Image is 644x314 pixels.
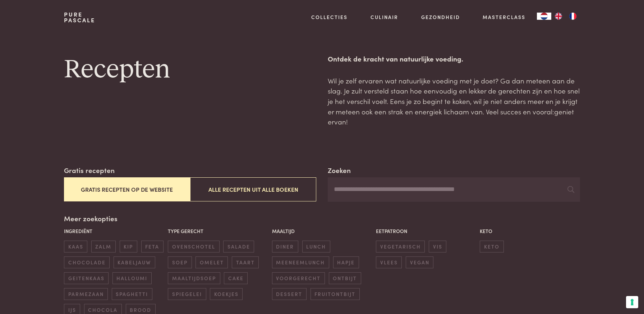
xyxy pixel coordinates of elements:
span: fruitontbijt [310,288,360,300]
label: Zoeken [328,165,351,176]
span: soep [168,256,192,268]
span: meeneemlunch [272,256,329,268]
span: voorgerecht [272,272,325,284]
a: Masterclass [483,13,525,21]
span: kip [120,241,137,252]
p: Ingrediënt [64,227,164,235]
span: geitenkaas [64,272,109,284]
label: Gratis recepten [64,165,115,176]
a: FR [566,13,580,20]
p: Type gerecht [168,227,268,235]
span: ontbijt [329,272,361,284]
span: vegan [406,256,433,268]
span: halloumi [112,272,152,284]
p: Eetpatroon [376,227,476,235]
a: Culinair [371,13,398,21]
span: hapje [333,256,359,268]
a: Collecties [311,13,348,21]
div: Language [537,13,551,20]
span: kaas [64,241,87,252]
span: dessert [272,288,307,300]
span: parmezaan [64,288,108,300]
span: keto [480,241,503,252]
a: Gezondheid [421,13,460,21]
span: vlees [376,256,402,268]
ul: Language list [551,13,580,20]
button: Alle recepten uit alle boeken [190,177,316,201]
button: Uw voorkeuren voor toestemming voor trackingtechnologieën [626,296,638,308]
span: lunch [302,241,330,252]
span: taart [232,256,259,268]
span: spiegelei [168,288,206,300]
button: Gratis recepten op de website [64,177,190,201]
span: omelet [195,256,228,268]
p: Keto [480,227,580,235]
span: salade [223,241,254,252]
strong: Ontdek de kracht van natuurlijke voeding. [328,54,463,63]
span: ovenschotel [168,241,219,252]
a: PurePascale [64,12,95,23]
h1: Recepten [64,54,316,86]
span: chocolade [64,256,110,268]
span: diner [272,241,298,252]
a: NL [537,13,551,20]
span: feta [141,241,164,252]
a: EN [551,13,566,20]
span: cake [224,272,248,284]
span: koekjes [210,288,243,300]
span: vis [429,241,446,252]
span: maaltijdsoep [168,272,220,284]
span: spaghetti [112,288,152,300]
span: kabeljauw [114,256,155,268]
span: zalm [91,241,116,252]
p: Wil je zelf ervaren wat natuurlijke voeding met je doet? Ga dan meteen aan de slag. Je zult verst... [328,76,580,127]
aside: Language selected: Nederlands [537,13,580,20]
p: Maaltijd [272,227,372,235]
span: vegetarisch [376,241,425,252]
